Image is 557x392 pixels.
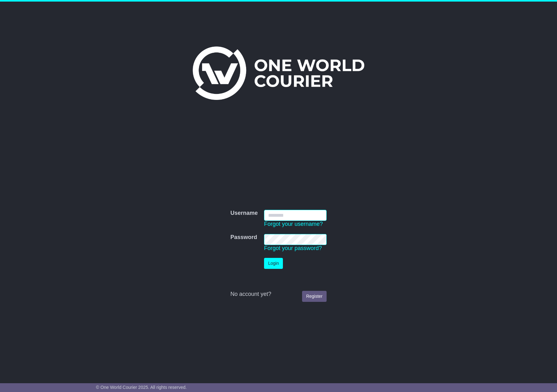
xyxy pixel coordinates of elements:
[230,291,327,298] div: No account yet?
[302,291,327,302] a: Register
[230,234,257,241] label: Password
[264,221,323,227] a: Forgot your username?
[264,245,322,251] a: Forgot your password?
[193,46,364,100] img: One World
[96,385,187,390] span: © One World Courier 2025. All rights reserved.
[230,210,258,217] label: Username
[264,258,283,269] button: Login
